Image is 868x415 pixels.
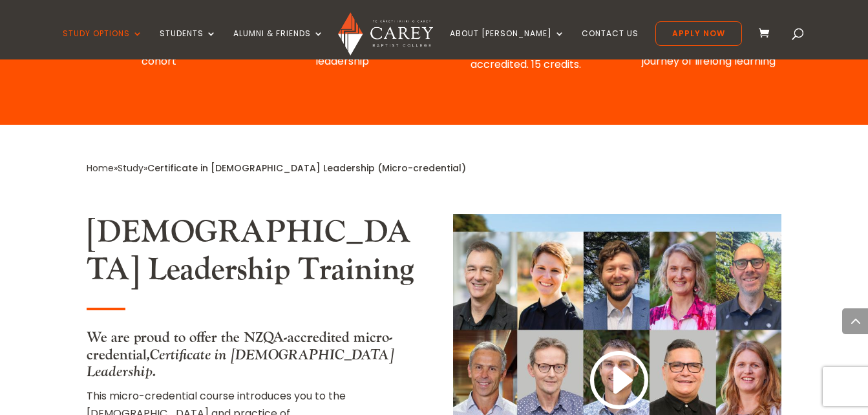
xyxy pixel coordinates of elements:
[87,162,114,175] a: Home
[87,345,394,381] em: Certificate in [DEMOGRAPHIC_DATA] Leadership.
[233,29,324,59] a: Alumni & Friends
[655,21,742,46] a: Apply Now
[87,162,466,175] span: » »
[338,12,433,56] img: Carey Baptist College
[160,29,217,59] a: Students
[87,214,415,295] h2: [DEMOGRAPHIC_DATA] Leadership Training
[96,1,223,69] span: Study at your place and your pace, either on your own or as a CareyLocal cohort
[87,329,415,387] h4: We are proud to offer the NZQA-accredited micro-credential,
[273,1,411,69] span: Suitable for any NZer, any age or context, in any form of [DEMOGRAPHIC_DATA] leadership
[118,162,143,175] a: Study
[450,29,565,59] a: About [PERSON_NAME]
[63,29,143,59] a: Study Options
[147,162,466,175] span: Certificate in [DEMOGRAPHIC_DATA] Leadership (Micro-credential)
[582,29,639,59] a: Contact Us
